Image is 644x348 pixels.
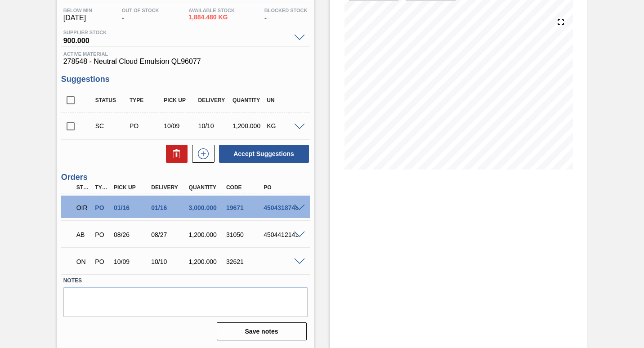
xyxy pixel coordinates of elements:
div: 1,200.000 [230,122,267,129]
div: In Renegotiation [74,198,93,218]
div: Type [127,97,164,103]
div: Delivery [149,184,190,191]
div: PO [261,184,302,191]
div: Step [74,184,93,191]
div: 01/16/2025 [149,204,190,211]
div: 32621 [224,258,265,265]
span: Below Min [63,8,92,13]
span: Out Of Stock [122,8,159,13]
button: Save notes [217,322,307,340]
div: Quantity [187,184,228,191]
div: UN [264,97,301,103]
span: Blocked Stock [264,8,308,13]
div: Delete Suggestions [161,145,188,163]
div: - [262,8,310,22]
span: Available Stock [188,8,235,13]
p: AB [76,231,90,238]
span: 1,884.480 KG [188,14,235,21]
div: 31050 [224,231,265,238]
div: 08/27/2025 [149,231,190,238]
div: Purchase order [93,204,111,211]
span: Supplier Stock [63,30,290,35]
div: Accept Suggestions [215,144,310,164]
div: Delivery [196,97,233,103]
div: Suggestion Created [93,122,130,129]
div: Purchase order [127,122,164,129]
p: ON [76,258,90,265]
div: Code [224,184,265,191]
div: 4504318748 [261,204,302,211]
span: 900.000 [63,35,290,44]
div: Awaiting Billing [74,225,93,245]
div: Status [93,97,130,103]
span: 278548 - Neutral Cloud Emulsion QL96077 [63,58,308,66]
div: 10/10/2025 [149,258,190,265]
div: 19671 [224,204,265,211]
div: 3,000.000 [187,204,228,211]
label: Notes [63,274,308,287]
div: New suggestion [188,145,215,163]
div: Purchase order [93,231,111,238]
div: Pick up [161,97,198,103]
button: Accept Suggestions [219,145,309,163]
div: KG [264,122,301,129]
div: 10/09/2025 [161,122,198,129]
div: 1,200.000 [187,231,228,238]
div: - [120,8,161,22]
div: 10/10/2025 [196,122,233,129]
div: 08/26/2025 [112,231,152,238]
div: Quantity [230,97,267,103]
p: OIR [76,204,90,211]
h3: Orders [61,173,310,182]
div: 10/09/2025 [112,258,152,265]
span: [DATE] [63,14,92,22]
div: Negotiating Order [74,252,93,272]
h3: Suggestions [61,75,310,84]
div: 4504412141 [261,231,302,238]
span: Active Material [63,51,308,57]
div: 01/16/2025 [112,204,152,211]
div: Pick up [112,184,152,191]
div: Purchase order [93,258,111,265]
div: Type [93,184,111,191]
div: 1,200.000 [187,258,228,265]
